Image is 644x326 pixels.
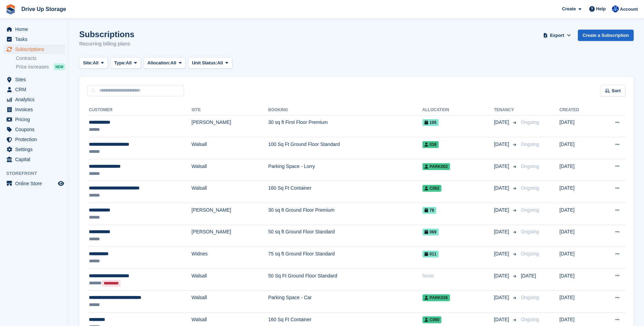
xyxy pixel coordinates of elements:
span: Sites [15,75,57,84]
td: Walsall [192,137,268,159]
span: Create [562,6,576,12]
span: Ongoing [521,119,539,125]
td: [PERSON_NAME] [192,225,268,247]
span: Help [596,6,606,12]
a: Preview store [57,179,65,188]
a: menu [3,24,65,34]
span: Price increases [16,64,49,70]
span: Account [620,6,638,13]
td: [DATE] [559,137,597,159]
span: Subscriptions [15,44,57,54]
span: Home [15,24,57,34]
button: Type: All [111,57,141,69]
button: Export [542,30,572,41]
span: Sort [612,87,621,94]
td: [DATE] [559,269,597,291]
a: menu [3,145,65,154]
a: menu [3,95,65,104]
span: Ongoing [521,185,539,191]
a: menu [3,135,65,144]
td: 160 Sq Ft Container [268,181,422,203]
span: [DATE] [494,185,510,192]
button: Allocation: All [144,57,186,69]
td: Walsall [192,269,268,291]
span: Unit Status: [192,60,217,66]
span: C060 [422,316,442,323]
a: menu [3,75,65,84]
span: Type: [114,60,126,66]
td: [DATE] [559,225,597,247]
td: 75 sq ft Ground Floor Standard [268,247,422,269]
span: 038 [422,141,439,148]
td: 100 Sq Ft Ground Floor Standard [268,137,422,159]
th: Booking [268,105,422,116]
span: Ongoing [521,207,539,213]
span: Ongoing [521,141,539,147]
th: Site [192,105,268,116]
span: Ongoing [521,251,539,256]
h1: Subscriptions [79,30,134,39]
td: Walsall [192,159,268,181]
td: Parking Space - Lorry [268,159,422,181]
td: Walsall [192,181,268,203]
span: Protection [15,135,57,144]
a: menu [3,115,65,124]
span: Allocation: [147,60,171,66]
a: Create a Subscription [578,30,634,41]
span: 105 [422,119,439,126]
span: [DATE] [494,272,510,280]
span: PARK036 [422,294,450,301]
span: Online Store [15,179,57,188]
a: menu [3,179,65,188]
p: Recurring billing plans [79,40,134,48]
span: [DATE] [494,294,510,301]
img: stora-icon-8386f47178a22dfd0bd8f6a31ec36ba5ce8667c1dd55bd0f319d3a0aa187defe.svg [6,4,16,14]
td: 50 sq ft Ground Floor Standard [268,225,422,247]
td: [PERSON_NAME] [192,115,268,137]
span: Analytics [15,95,57,104]
th: Tenancy [494,105,518,116]
a: menu [3,34,65,44]
td: Widnes [192,247,268,269]
span: Pricing [15,115,57,124]
img: Widnes Team [612,6,619,12]
a: Price increases NEW [16,63,65,71]
th: Customer [88,105,192,116]
span: 78 [422,207,436,214]
span: [DATE] [494,228,510,235]
span: All [171,60,176,66]
a: menu [3,85,65,94]
span: All [93,60,99,66]
div: None [422,272,494,280]
button: Site: All [79,57,108,69]
span: Ongoing [521,164,539,169]
td: 50 Sq Ft Ground Floor Standard [268,269,422,291]
span: Ongoing [521,295,539,300]
span: Ongoing [521,317,539,322]
td: Parking Space - Car [268,291,422,313]
span: Settings [15,145,57,154]
span: [DATE] [494,119,510,126]
td: 30 sq ft First Floor Premium [268,115,422,137]
a: menu [3,125,65,134]
span: CRM [15,85,57,94]
span: Capital [15,155,57,164]
span: PARK002 [422,163,450,170]
span: Invoices [15,105,57,114]
td: Walsall [192,291,268,313]
td: [DATE] [559,247,597,269]
td: [DATE] [559,203,597,225]
span: All [126,60,132,66]
th: Allocation [422,105,494,116]
a: menu [3,155,65,164]
span: Tasks [15,34,57,44]
a: Drive Up Storage [19,3,69,15]
button: Unit Status: All [188,57,232,69]
span: 011 [422,251,439,257]
span: [DATE] [494,207,510,214]
a: menu [3,105,65,114]
span: All [217,60,223,66]
span: Ongoing [521,229,539,234]
td: [DATE] [559,291,597,313]
a: Contracts [16,55,65,62]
